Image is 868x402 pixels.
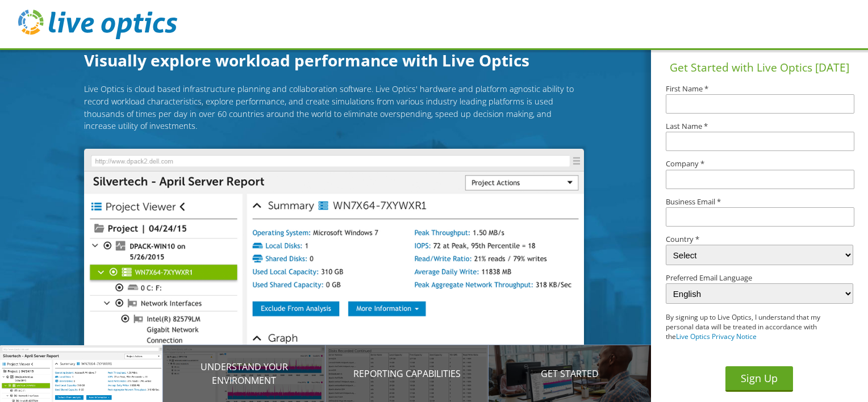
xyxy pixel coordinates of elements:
[489,367,652,380] p: Get Started
[725,366,793,392] button: Sign Up
[656,60,863,76] h1: Get Started with Live Optics [DATE]
[325,367,489,380] p: Reporting Capabilities
[666,160,853,167] label: Company *
[666,236,853,243] label: Country *
[84,48,584,72] h1: Visually explore workload performance with Live Optics
[163,360,326,387] p: Understand your environment
[84,83,584,132] p: Live Optics is cloud based infrastructure planning and collaboration software. Live Optics' hardw...
[666,274,853,282] label: Preferred Email Language
[18,10,177,39] img: live_optics_svg.svg
[666,198,853,206] label: Business Email *
[666,313,834,341] p: By signing up to Live Optics, I understand that my personal data will be treated in accordance wi...
[666,123,853,130] label: Last Name *
[666,85,853,93] label: First Name *
[84,149,584,402] img: Introducing Live Optics
[676,332,757,341] a: Live Optics Privacy Notice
